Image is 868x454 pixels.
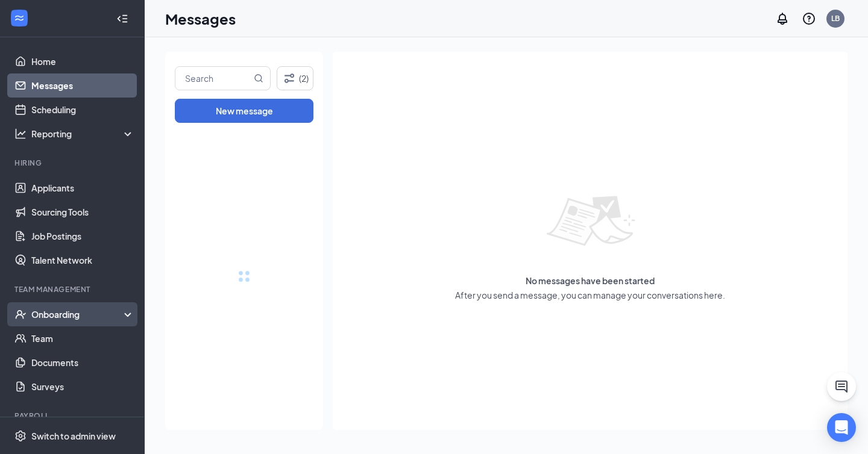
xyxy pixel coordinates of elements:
a: Job Postings [31,224,134,248]
div: LB [831,13,840,23]
a: Surveys [31,375,134,399]
svg: MagnifyingGlass [254,73,263,83]
svg: QuestionInfo [802,11,816,26]
a: Messages [31,73,134,98]
button: New message [175,99,313,123]
div: Onboarding [31,308,124,320]
span: After you send a message, you can manage your conversations here. [455,289,725,301]
a: Documents [31,350,134,375]
svg: ChatActive [834,379,849,394]
a: Talent Network [31,248,134,272]
div: Hiring [14,158,132,168]
button: Filter (2) [277,66,313,90]
a: Scheduling [31,98,134,122]
h1: Messages [165,8,236,29]
input: Search [175,67,251,90]
svg: Analysis [14,128,27,140]
span: No messages have been started [526,275,655,287]
svg: Settings [14,430,27,442]
div: Reporting [31,128,135,140]
a: Team [31,326,134,350]
svg: UserCheck [14,308,27,320]
svg: Filter [282,71,297,86]
a: Applicants [31,176,134,200]
div: Payroll [14,411,132,421]
div: Team Management [14,284,132,294]
button: ChatActive [827,372,856,401]
a: Sourcing Tools [31,200,134,224]
svg: Notifications [775,11,790,26]
a: Home [31,49,134,73]
div: Open Intercom Messenger [827,413,856,442]
div: Switch to admin view [31,430,116,442]
svg: WorkstreamLogo [13,12,25,24]
svg: Collapse [116,13,128,25]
